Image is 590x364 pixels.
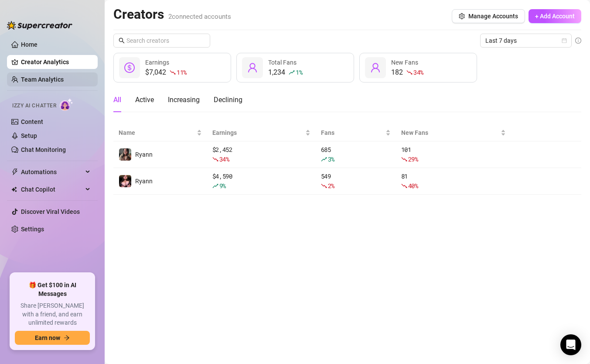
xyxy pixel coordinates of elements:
[135,178,153,185] span: Ryann
[247,62,258,73] span: user
[328,182,334,190] span: 2 %
[575,38,581,44] span: info-circle
[391,59,418,66] span: New Fans
[21,165,83,179] span: Automations
[401,145,506,164] div: 101
[21,146,66,153] a: Chat Monitoring
[35,334,60,341] span: Earn now
[145,59,169,66] span: Earnings
[113,6,231,23] h2: Creators
[21,118,43,125] a: Content
[413,68,423,76] span: 34 %
[126,36,198,45] input: Search creators
[268,59,297,66] span: Total Fans
[370,62,381,73] span: user
[60,98,73,111] img: AI Chatter
[119,175,131,187] img: Ryann
[401,156,407,162] span: fall
[535,13,575,20] span: + Add Account
[401,183,407,189] span: fall
[119,128,195,137] span: Name
[212,156,218,162] span: fall
[459,13,465,19] span: setting
[177,68,187,76] span: 11 %
[268,67,302,78] div: 1,234
[316,124,396,141] th: Fans
[219,182,226,190] span: 9 %
[145,67,187,78] div: $7,042
[168,13,231,21] span: 2 connected accounts
[21,132,37,139] a: Setup
[119,38,125,44] span: search
[408,182,418,190] span: 40 %
[12,102,56,110] span: Izzy AI Chatter
[21,55,91,69] a: Creator Analytics
[135,95,154,105] div: Active
[485,34,566,47] span: Last 7 days
[391,67,423,78] div: 182
[296,68,302,76] span: 1 %
[214,95,242,105] div: Declining
[562,38,567,43] span: calendar
[113,124,207,141] th: Name
[21,208,80,215] a: Discover Viral Videos
[119,148,131,161] img: Ryann
[529,9,581,23] button: + Add Account
[15,302,90,327] span: Share [PERSON_NAME] with a friend, and earn unlimited rewards
[468,13,518,20] span: Manage Accounts
[11,186,17,192] img: Chat Copilot
[11,168,18,175] span: thunderbolt
[212,128,304,137] span: Earnings
[7,21,72,30] img: logo-BBDzfeDw.svg
[212,172,310,191] div: $ 4,590
[21,76,64,83] a: Team Analytics
[15,331,90,345] button: Earn nowarrow-right
[321,156,327,162] span: rise
[219,155,229,163] span: 34 %
[64,335,70,341] span: arrow-right
[113,95,121,105] div: All
[401,172,506,191] div: 81
[321,172,391,191] div: 549
[321,145,391,164] div: 685
[212,145,310,164] div: $ 2,452
[401,128,499,137] span: New Fans
[406,69,413,76] span: fall
[21,226,44,233] a: Settings
[328,155,334,163] span: 3 %
[408,155,418,163] span: 29 %
[21,41,38,48] a: Home
[560,334,581,355] div: Open Intercom Messenger
[15,281,90,298] span: 🎁 Get $100 in AI Messages
[452,9,525,23] button: Manage Accounts
[207,124,316,141] th: Earnings
[170,69,176,76] span: fall
[21,182,83,196] span: Chat Copilot
[321,128,384,137] span: Fans
[396,124,511,141] th: New Fans
[321,183,327,189] span: fall
[168,95,200,105] div: Increasing
[135,151,153,158] span: Ryann
[212,183,218,189] span: rise
[289,69,295,76] span: rise
[124,62,135,73] span: dollar-circle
